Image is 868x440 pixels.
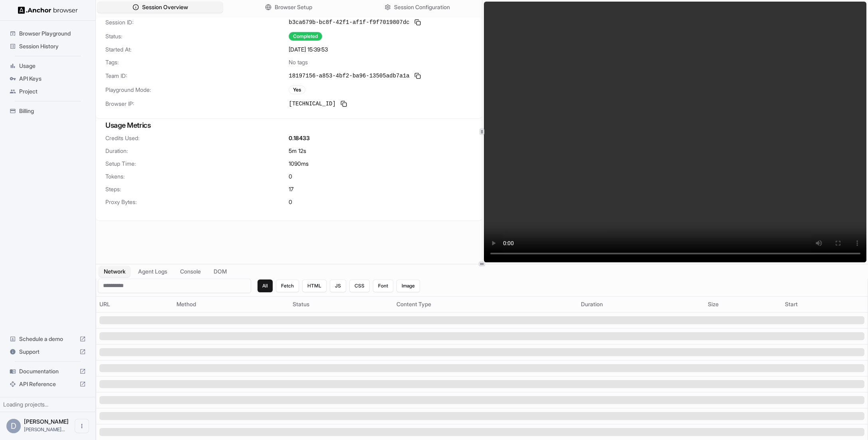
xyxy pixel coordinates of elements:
img: Anchor Logo [18,6,78,14]
div: D [6,419,21,433]
span: Tokens: [105,172,289,180]
span: API Reference [19,380,76,388]
span: Session Overview [142,3,188,11]
div: Loading projects... [3,400,92,408]
button: Font [373,279,393,292]
span: API Keys [19,75,86,83]
span: 5m 12s [289,147,306,155]
span: No tags [289,58,308,66]
span: [DATE] 15:39:53 [289,46,328,54]
div: Completed [289,32,322,41]
button: All [258,279,273,292]
div: Browser Playground [6,27,89,40]
span: Usage [19,62,86,70]
span: 18197156-a853-4bf2-ba96-13505adb7a1a [289,72,409,80]
span: 0 [289,172,292,180]
button: Network [99,266,130,277]
div: Support [6,345,89,358]
span: Browser Setup [275,3,312,11]
div: Method [176,300,286,308]
span: Proxy Bytes: [105,198,289,206]
div: API Keys [6,72,89,85]
div: API Reference [6,378,89,390]
button: HTML [302,279,327,292]
div: Usage [6,59,89,72]
button: JS [330,279,346,292]
span: 1090 ms [289,160,309,168]
button: Agent Logs [133,266,172,277]
div: Size [708,300,779,308]
span: Project [19,87,86,95]
span: Setup Time: [105,160,289,168]
span: Session History [19,42,86,50]
button: Open menu [75,419,89,433]
button: CSS [349,279,370,292]
span: Status: [105,32,289,40]
span: Browser Playground [19,30,86,38]
button: Console [175,266,206,277]
div: Start [785,300,864,308]
button: Image [396,279,420,292]
span: Documentation [19,367,76,375]
button: Fetch [276,279,299,292]
span: Session ID: [105,18,289,26]
h3: Usage Metrics [105,120,472,131]
span: Session Configuration [394,3,450,11]
div: Schedule a demo [6,333,89,345]
div: Documentation [6,365,89,378]
span: 0.18433 [289,134,310,142]
div: Content Type [396,300,575,308]
div: Project [6,85,89,98]
span: [TECHNICAL_ID] [289,100,336,108]
span: Team ID: [105,72,289,80]
span: Credits Used: [105,134,289,142]
span: Billing [19,107,86,115]
button: DOM [209,266,232,277]
span: Playground Mode: [105,86,289,94]
span: Schedule a demo [19,335,76,343]
span: Started At: [105,46,289,54]
span: 0 [289,198,292,206]
span: Browser IP: [105,100,289,108]
div: Billing [6,105,89,117]
span: 17 [289,185,293,193]
span: Tags: [105,58,289,66]
span: daniele@sonicjobs.com [24,426,65,432]
span: Daniele Piras [24,418,69,425]
span: b3ca679b-bc8f-42f1-af1f-f9f7019807dc [289,18,409,26]
div: Yes [289,85,305,94]
div: Duration [581,300,702,308]
div: Session History [6,40,89,53]
span: Support [19,348,76,356]
span: Duration: [105,147,289,155]
span: Steps: [105,185,289,193]
div: URL [99,300,170,308]
div: Status [293,300,390,308]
